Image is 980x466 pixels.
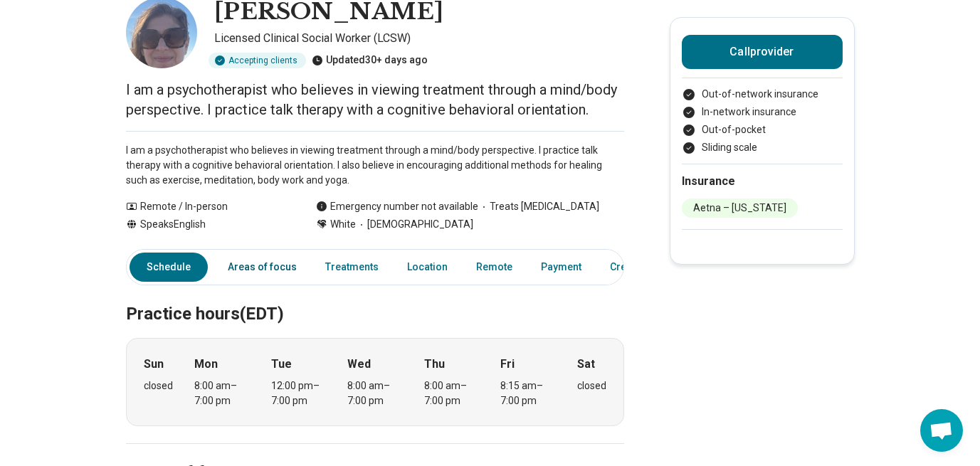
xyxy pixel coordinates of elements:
[356,217,473,232] span: [DEMOGRAPHIC_DATA]
[468,253,521,282] a: Remote
[126,199,288,214] div: Remote / In-person
[144,356,164,373] strong: Sun
[532,253,590,282] a: Payment
[682,140,843,155] li: Sliding scale
[424,378,479,408] div: 8:00 am – 7:00 pm
[330,217,356,232] span: White
[126,268,624,327] h2: Practice hours (EDT)
[682,122,843,137] li: Out-of-pocket
[399,253,456,282] a: Location
[682,173,843,190] h2: Insurance
[126,338,624,426] div: When does the program meet?
[271,356,292,373] strong: Tue
[214,30,624,47] p: Licensed Clinical Social Worker (LCSW)
[682,198,798,218] li: Aetna – [US_STATE]
[317,253,387,282] a: Treatments
[194,378,249,408] div: 8:00 am – 7:00 pm
[682,35,843,69] button: Callprovider
[424,356,445,373] strong: Thu
[920,409,963,452] div: Open chat
[577,356,595,373] strong: Sat
[347,378,402,408] div: 8:00 am – 7:00 pm
[126,80,624,120] p: I am a psychotherapist who believes in viewing treatment through a mind/body perspective. I pract...
[682,87,843,102] li: Out-of-network insurance
[271,378,326,408] div: 12:00 pm – 7:00 pm
[347,356,371,373] strong: Wed
[144,378,173,393] div: closed
[500,356,515,373] strong: Fri
[500,378,555,408] div: 8:15 am – 7:00 pm
[316,199,478,214] div: Emergency number not available
[219,253,305,282] a: Areas of focus
[126,143,624,188] p: I am a psychotherapist who believes in viewing treatment through a mind/body perspective. I pract...
[126,217,288,232] div: Speaks English
[682,87,843,155] ul: Payment options
[682,105,843,120] li: In-network insurance
[130,253,208,282] a: Schedule
[194,356,218,373] strong: Mon
[312,53,428,68] div: Updated 30+ days ago
[601,253,681,282] a: Credentials
[478,199,599,214] span: Treats [MEDICAL_DATA]
[577,378,606,393] div: closed
[209,53,306,68] div: Accepting clients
